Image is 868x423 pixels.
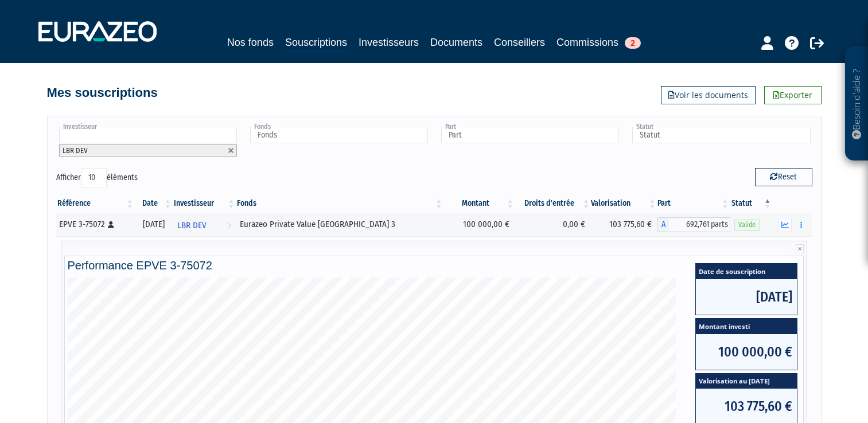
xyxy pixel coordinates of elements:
[625,37,641,49] span: 2
[591,213,657,236] td: 103 775,60 €
[63,146,88,155] span: LBR DEV
[359,34,419,50] a: Investisseurs
[443,213,515,236] td: 100 000,00 €
[68,259,801,272] h4: Performance EPVE 3-75072
[696,374,797,389] span: Valorisation au [DATE]
[443,194,515,213] th: Montant: activer pour trier la colonne par ordre croissant
[850,52,863,155] p: Besoin d'aide ?
[696,264,797,279] span: Date de souscription
[108,221,114,228] i: [Français] Personne physique
[227,215,231,236] i: Voir l'investisseur
[657,194,730,213] th: Part: activer pour trier la colonne par ordre croissant
[661,86,756,104] a: Voir les documents
[556,34,641,50] a: Commissions2
[173,194,236,213] th: Investisseur: activer pour trier la colonne par ordre croissant
[285,34,347,52] a: Souscriptions
[734,220,760,230] span: Valide
[515,194,591,213] th: Droits d'entrée: activer pour trier la colonne par ordre croissant
[657,217,730,232] div: A - Eurazeo Private Value Europe 3
[59,218,131,230] div: EPVE 3-75072
[47,86,158,100] h4: Mes souscriptions
[755,168,812,186] button: Reset
[177,215,207,236] span: LBR DEV
[227,34,274,50] a: Nos fonds
[696,319,797,334] span: Montant investi
[135,194,173,213] th: Date: activer pour trier la colonne par ordre croissant
[591,194,657,213] th: Valorisation: activer pour trier la colonne par ordre croissant
[173,213,236,236] a: LBR DEV
[730,194,773,213] th: Statut : activer pour trier la colonne par ordre d&eacute;croissant
[81,168,107,187] select: Afficheréléments
[494,34,545,50] a: Conseillers
[56,194,135,213] th: Référence : activer pour trier la colonne par ordre croissant
[56,168,138,187] label: Afficher éléments
[139,218,169,230] div: [DATE]
[515,213,591,236] td: 0,00 €
[696,279,797,315] span: [DATE]
[657,217,669,232] span: A
[669,217,730,232] span: 692,761 parts
[430,34,482,50] a: Documents
[240,218,439,230] div: Eurazeo Private Value [GEOGRAPHIC_DATA] 3
[764,86,822,104] a: Exporter
[696,334,797,370] span: 100 000,00 €
[236,194,443,213] th: Fonds: activer pour trier la colonne par ordre croissant
[38,21,157,42] img: 1732889491-logotype_eurazeo_blanc_rvb.png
